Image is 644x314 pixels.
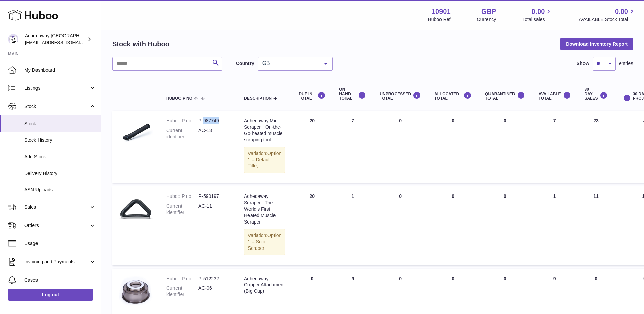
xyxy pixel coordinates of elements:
[261,60,319,67] span: GB
[615,7,628,16] span: 0.00
[24,204,89,210] span: Sales
[504,193,506,199] span: 0
[198,193,231,200] dd: P-590197
[532,7,545,16] span: 0.00
[477,16,496,23] div: Currency
[166,96,192,101] span: Huboo P no
[579,7,636,23] a: 0.00 AVAILABLE Stock Total
[373,186,428,265] td: 0
[532,186,578,265] td: 1
[24,67,96,73] span: My Dashboard
[24,240,96,247] span: Usage
[522,16,552,23] span: Total sales
[428,111,478,183] td: 0
[112,40,169,49] h2: Stock with Huboo
[198,127,231,140] dd: AC-13
[119,193,153,227] img: product image
[560,38,633,50] button: Download Inventory Report
[119,117,153,151] img: product image
[24,121,96,127] span: Stock
[24,103,89,110] span: Stock
[244,147,285,173] div: Variation:
[166,285,198,298] dt: Current identifier
[428,186,478,265] td: 0
[198,276,231,282] dd: P-512232
[578,111,615,183] td: 23
[299,91,326,101] div: DUE IN TOTAL
[198,285,231,298] dd: AC-06
[428,16,451,23] div: Huboo Ref
[198,117,231,124] dd: P-987749
[332,186,373,265] td: 1
[166,127,198,140] dt: Current identifier
[248,233,281,251] span: Option 1 = Solo Scraper;
[248,151,281,169] span: Option 1 = Default Title;
[522,7,552,23] a: 0.00 Total sales
[380,91,421,101] div: UNPROCESSED Total
[504,118,506,123] span: 0
[532,111,578,183] td: 7
[434,91,472,101] div: ALLOCATED Total
[166,117,198,124] dt: Huboo P no
[481,7,496,16] strong: GBP
[24,222,89,229] span: Orders
[8,289,93,301] a: Log out
[24,154,96,160] span: Add Stock
[24,137,96,143] span: Stock History
[24,277,96,283] span: Cases
[332,111,373,183] td: 7
[24,85,89,91] span: Listings
[585,87,608,101] div: 30 DAY SALES
[166,276,198,282] dt: Huboo P no
[339,87,366,101] div: ON HAND Total
[577,60,589,67] label: Show
[24,170,96,177] span: Delivery History
[244,193,285,225] div: Achedaway Scraper - The World’s First Heated Muscle Scraper
[292,186,332,265] td: 20
[25,40,99,45] span: [EMAIL_ADDRESS][DOMAIN_NAME]
[244,276,285,295] div: Achedaway Cupper Attachment (Big Cup)
[244,229,285,255] div: Variation:
[244,96,272,101] span: Description
[244,117,285,143] div: Achedaway Mini Scraper：On-the-Go heated muscle scraping tool
[236,60,254,67] label: Country
[8,34,18,44] img: admin@newpb.co.uk
[539,91,571,101] div: AVAILABLE Total
[432,7,451,16] strong: 10901
[24,259,89,265] span: Invoicing and Payments
[579,16,636,23] span: AVAILABLE Stock Total
[578,186,615,265] td: 11
[119,276,153,309] img: product image
[198,203,231,216] dd: AC-11
[292,111,332,183] td: 20
[485,91,525,101] div: QUARANTINED Total
[166,203,198,216] dt: Current identifier
[373,111,428,183] td: 0
[24,187,96,193] span: ASN Uploads
[166,193,198,200] dt: Huboo P no
[619,60,633,67] span: entries
[25,33,86,46] div: Achedaway [GEOGRAPHIC_DATA]
[504,276,506,281] span: 0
